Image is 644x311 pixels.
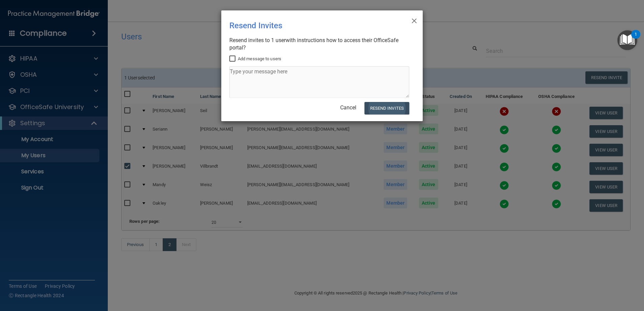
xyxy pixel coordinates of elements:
[364,102,409,114] button: Resend Invites
[229,56,237,62] input: Add message to users
[229,37,409,51] div: Resend invites to 1 user with instructions how to access their OfficeSafe portal?
[229,55,281,63] label: Add message to users
[635,34,637,43] div: 1
[411,13,417,27] span: ×
[340,104,356,111] a: Cancel
[229,16,387,35] div: Resend Invites
[617,30,637,50] button: Open Resource Center, 1 new notification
